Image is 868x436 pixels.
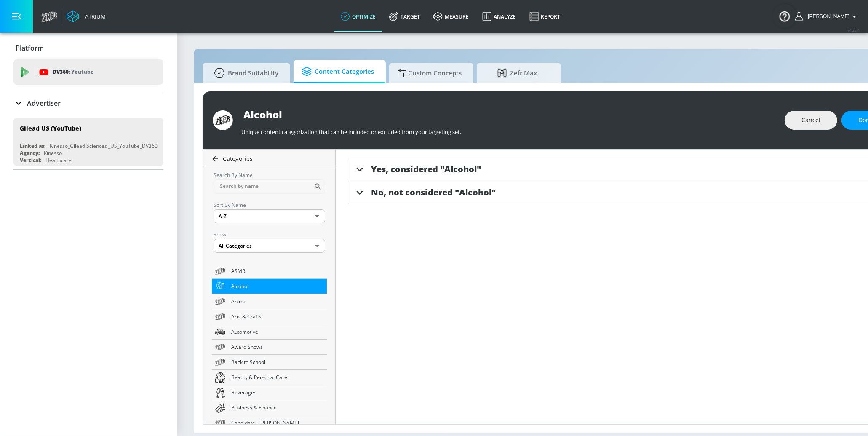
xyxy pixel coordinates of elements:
span: Categories [223,155,253,163]
p: Advertiser [27,99,61,108]
div: Kinesso [44,150,62,157]
a: Analyze [475,1,523,32]
button: Cancel [785,111,837,130]
div: Advertiser [13,91,163,115]
div: Unique content categorization that can be included or excluded from your targeting set. [241,124,776,136]
span: Yes, considered "Alcohol" [371,163,481,175]
div: All Categories [214,239,325,253]
span: Back to School [231,358,323,366]
a: ASMR [212,264,327,279]
a: Back to School [212,355,327,370]
div: Healthcare [45,157,72,164]
span: Award Shows [231,342,323,351]
a: measure [427,1,475,32]
span: Beverages [231,388,323,397]
a: Report [523,1,567,32]
div: Linked as: [20,142,45,150]
div: Gilead US (YouTube)Linked as:Kinesso_Gilead Sciences _US_YouTube_DV360Agency:KinessoVertical:Heal... [13,118,163,166]
span: ASMR [231,267,323,276]
span: No, not considered "Alcohol" [371,187,496,198]
span: Alcohol [231,282,323,291]
p: Search By Name [214,171,325,179]
span: Arts & Crafts [231,312,323,321]
p: Platform [16,43,44,53]
a: Award Shows [212,340,327,355]
a: Alcohol [212,279,327,294]
a: Business & Finance [212,400,327,415]
span: Cancel [801,115,820,126]
span: Business & Finance [231,403,323,412]
span: Beauty & Personal Care [231,373,323,382]
span: Automotive [231,327,323,336]
a: Automotive [212,324,327,340]
a: Arts & Crafts [212,309,327,324]
span: Candidate - [PERSON_NAME] [231,418,323,427]
div: Agency: [20,150,40,157]
span: Brand Suitability [211,63,278,83]
a: Candidate - [PERSON_NAME] [212,415,327,431]
p: Youtube [71,67,93,76]
button: Open Resource Center [773,4,796,28]
span: Anime [231,297,323,306]
div: A-Z [214,209,325,223]
p: Show [214,230,325,239]
a: optimize [334,1,382,32]
span: Zefr Max [485,63,549,83]
div: Atrium [82,13,106,20]
span: Content Categories [302,62,374,82]
div: DV360: Youtube [13,59,163,85]
button: [PERSON_NAME] [795,11,860,21]
a: Target [382,1,427,32]
a: Anime [212,294,327,309]
a: Categories [207,155,335,163]
a: Beauty & Personal Care [212,370,327,385]
p: DV360: [53,67,93,77]
span: v 4.25.4 [848,28,860,32]
a: Beverages [212,385,327,400]
input: Search by name [214,179,314,194]
a: Atrium [67,10,106,23]
span: login as: veronica.hernandez@zefr.com [804,13,849,19]
div: Vertical: [20,157,41,164]
div: Kinesso_Gilead Sciences _US_YouTube_DV360 [50,142,158,150]
div: Platform [13,36,163,60]
span: Custom Concepts [398,63,462,83]
div: Gilead US (YouTube) [20,124,81,132]
p: Sort By Name [214,201,325,209]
